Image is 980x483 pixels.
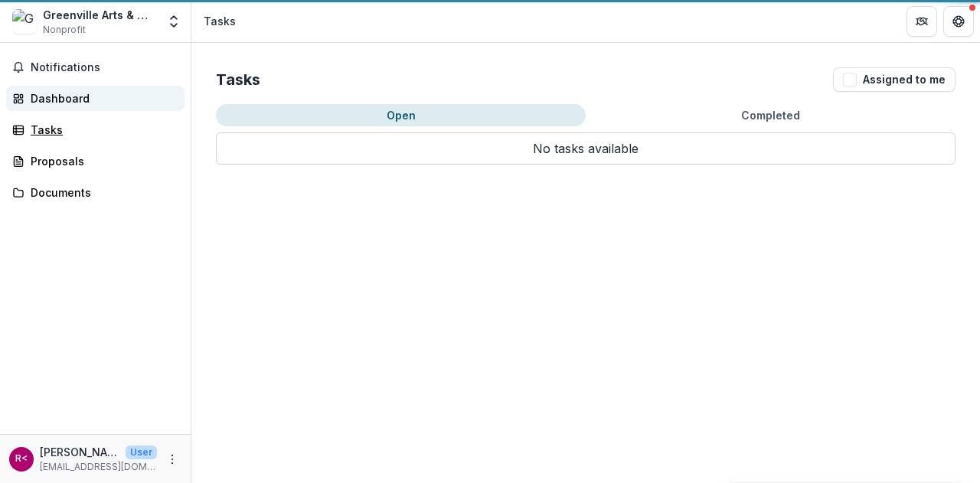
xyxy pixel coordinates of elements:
div: Ryann Wilcoxon <ryann@openfields.com> [15,454,28,464]
button: Partners [906,6,937,37]
a: Proposals [6,148,185,174]
a: Tasks [6,117,185,142]
div: Greenville Arts & Media [43,7,157,23]
h2: Tasks [216,70,260,89]
nav: breadcrumb [198,10,242,32]
div: Tasks [31,122,172,138]
div: Tasks [204,13,236,29]
a: Documents [6,180,185,205]
a: Dashboard [6,86,185,111]
button: Notifications [6,55,185,80]
p: User [126,445,157,459]
p: No tasks available [216,132,955,165]
div: Proposals [31,153,172,169]
span: Notifications [31,61,178,74]
button: Completed [586,104,955,126]
div: Dashboard [31,90,172,106]
div: Documents [31,184,172,201]
button: More [163,450,181,468]
button: Assigned to me [833,67,955,92]
button: Open [216,104,586,126]
img: Greenville Arts & Media [12,9,37,34]
p: [EMAIL_ADDRESS][DOMAIN_NAME] [40,460,157,474]
span: Nonprofit [43,23,86,37]
button: Get Help [943,6,974,37]
p: [PERSON_NAME] <[PERSON_NAME][EMAIL_ADDRESS][DOMAIN_NAME]> [40,444,119,460]
button: Open entity switcher [163,6,185,37]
